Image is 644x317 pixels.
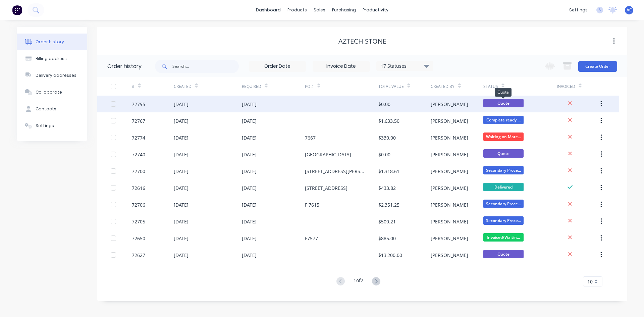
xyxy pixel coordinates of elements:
div: settings [566,5,591,15]
span: Waiting on Mate... [483,133,524,141]
div: 72774 [132,134,145,141]
div: $0.00 [378,101,390,108]
div: [DATE] [242,235,257,242]
div: [DATE] [242,218,257,225]
div: [DATE] [174,184,189,192]
div: [DATE] [174,252,189,259]
input: Order Date [249,61,306,71]
img: Factory [12,5,22,15]
div: products [284,5,310,15]
div: [GEOGRAPHIC_DATA] [305,151,351,158]
div: Aztech Stone [338,37,386,45]
div: Order history [36,39,64,45]
div: purchasing [329,5,359,15]
div: [DATE] [174,117,189,124]
div: [PERSON_NAME] [431,235,468,242]
div: [STREET_ADDRESS] [305,184,347,192]
div: 72795 [132,101,145,108]
button: Order history [17,34,87,50]
div: [PERSON_NAME] [431,134,468,141]
div: $885.00 [378,235,396,242]
div: # [132,77,174,96]
span: Quote [483,149,524,158]
div: [PERSON_NAME] [431,168,468,175]
div: Created [174,77,242,96]
div: Created By [431,77,483,96]
span: Secondary Proce... [483,200,524,208]
div: 72650 [132,235,145,242]
div: $1,633.50 [378,117,399,124]
div: [DATE] [174,168,189,175]
div: [PERSON_NAME] [431,252,468,259]
div: [DATE] [242,252,257,259]
div: [DATE] [174,151,189,158]
div: [DATE] [174,218,189,225]
div: [PERSON_NAME] [431,101,468,108]
div: $330.00 [378,134,396,141]
div: Collaborate [36,89,62,95]
div: [DATE] [174,101,189,108]
div: Invoiced [557,77,599,96]
input: Search... [172,60,239,73]
div: Required [242,84,261,90]
div: [DATE] [174,134,189,141]
div: Contacts [36,106,56,112]
div: 72767 [132,117,145,124]
div: 72616 [132,184,145,192]
div: [DATE] [242,184,257,192]
div: Quote [495,88,512,97]
div: [STREET_ADDRESS][PERSON_NAME] [305,168,365,175]
div: 72705 [132,218,145,225]
button: Collaborate [17,84,87,101]
span: Quote [483,99,524,107]
div: 7667 [305,134,316,141]
a: dashboard [253,5,284,15]
span: Complete ready ... [483,116,524,124]
div: F7577 [305,235,318,242]
span: Secondary Proce... [483,216,524,225]
span: Delivered [483,183,524,191]
div: PO # [305,84,314,90]
div: PO # [305,77,378,96]
div: [DATE] [242,151,257,158]
button: Delivery addresses [17,67,87,84]
div: 1 of 2 [354,277,363,286]
div: productivity [359,5,392,15]
span: AC [627,7,632,13]
div: 72740 [132,151,145,158]
div: $2,351.25 [378,201,399,208]
div: $500.21 [378,218,396,225]
div: 72627 [132,252,145,259]
div: Order history [107,62,142,70]
div: [DATE] [242,168,257,175]
div: 72706 [132,201,145,208]
div: Created [174,84,192,90]
div: $13,200.00 [378,252,402,259]
div: Delivery addresses [36,72,76,78]
span: Quote [483,250,524,258]
div: Total Value [378,84,404,90]
div: [PERSON_NAME] [431,184,468,192]
div: [PERSON_NAME] [431,201,468,208]
div: [DATE] [174,235,189,242]
div: 17 Statuses [377,62,433,70]
div: $1,318.61 [378,168,399,175]
div: [DATE] [242,201,257,208]
div: Status [483,84,498,90]
div: Invoiced [557,84,575,90]
span: Secondary Proce... [483,166,524,174]
div: Required [242,77,305,96]
div: Created By [431,84,454,90]
div: F 7615 [305,201,319,208]
button: Contacts [17,101,87,117]
div: Billing address [36,56,67,62]
span: 10 [587,278,593,285]
div: [DATE] [174,201,189,208]
button: Create Order [578,61,617,72]
div: [DATE] [242,101,257,108]
div: [PERSON_NAME] [431,218,468,225]
div: [PERSON_NAME] [431,151,468,158]
div: [DATE] [242,117,257,124]
div: $433.82 [378,184,396,192]
div: Status [483,77,557,96]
